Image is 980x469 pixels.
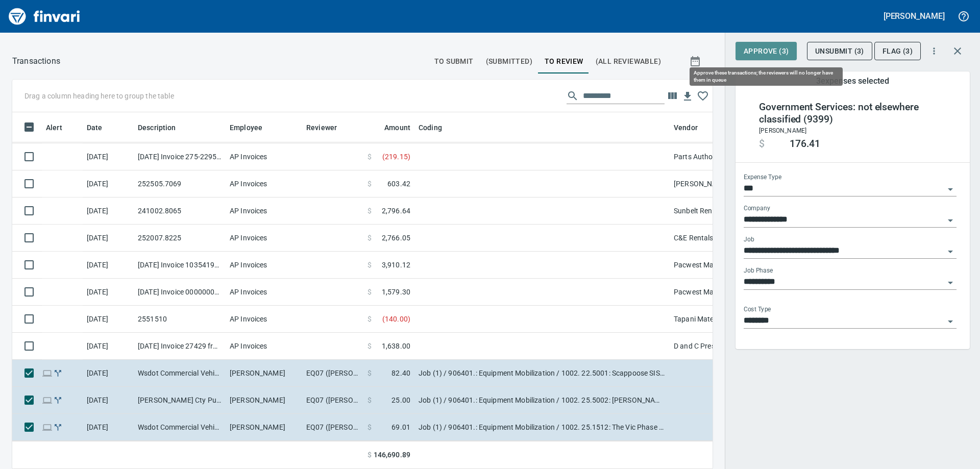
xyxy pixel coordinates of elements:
td: Tapani Materials (1-29544) [670,306,772,333]
span: 2,766.05 [382,233,410,243]
td: Wsdot Commercial Vehic Tumwater [GEOGRAPHIC_DATA] - 225001 [134,360,226,387]
span: $ [367,314,372,324]
span: Description [138,121,176,134]
span: $ [367,341,372,351]
span: 1,638.00 [382,341,410,351]
span: Amount [371,121,410,134]
span: Employee [230,121,262,134]
td: [PERSON_NAME] Inc (1-10319) [670,170,772,198]
span: Split transaction [53,424,63,430]
td: 252007.8225 [134,225,226,252]
td: [DATE] [83,198,134,225]
span: 3,910.12 [382,260,410,270]
span: [PERSON_NAME] [759,127,806,134]
td: AP Invoices [226,198,302,225]
td: AP Invoices [226,252,302,279]
td: D and C Pressure Washing Inc (1-38751) [670,333,772,360]
span: $ [367,179,372,189]
h4: Government Services: not elsewhere classified (9399) [759,101,957,126]
label: Cost Type [744,307,771,313]
h5: [PERSON_NAME] [884,11,945,21]
td: 2551510 [134,306,226,333]
span: 176.41 [790,138,820,150]
button: Download table [680,89,695,104]
td: [DATE] Invoice 00000000 from Pacwest Machinery LLC (1-23156) [134,279,226,306]
span: 2,796.64 [382,206,410,216]
td: [DATE] Invoice 10354198 from Pacwest Machinery LLC (1-23156) [134,252,226,279]
td: [DATE] [83,333,134,360]
span: Approve (3) [744,45,789,58]
td: [PERSON_NAME] [226,387,302,414]
td: Job (1) / 906401.: Equipment Mobilization / 1002. 25.5002: [PERSON_NAME][GEOGRAPHIC_DATA] Phase 2... [414,387,670,414]
td: [DATE] [83,143,134,170]
span: Reviewer [306,121,337,134]
span: $ [367,287,372,297]
td: AP Invoices [226,333,302,360]
button: Show transactions within a particular date range [680,49,713,73]
button: Flag (3) [874,42,921,61]
nav: breadcrumb [12,55,60,67]
span: $ [367,368,372,378]
td: AP Invoices [226,225,302,252]
span: $ [367,260,372,270]
td: EQ07 ([PERSON_NAME]) [302,387,363,414]
span: 25.00 [391,395,410,405]
img: Finvari [6,4,83,29]
button: Click to remember these column choices [695,88,710,104]
button: Open [943,314,958,329]
span: $ [367,422,372,432]
td: Pacwest Machinery LLC (1-23156) [670,279,772,306]
label: Job Phase [744,268,773,274]
p: Transactions [12,55,60,67]
td: C&E Rentals (1-38058) [670,225,772,252]
button: Unsubmit (3) [807,42,872,61]
span: $ [367,233,372,243]
span: 69.01 [391,422,410,432]
td: [DATE] [83,387,134,414]
button: Approve (3) [736,42,797,61]
span: Online transaction [42,424,53,430]
button: Close transaction [945,39,970,63]
button: [PERSON_NAME] [881,8,947,24]
td: 241002.8065 [134,198,226,225]
td: [DATE] [83,252,134,279]
span: Flag (3) [883,45,913,58]
td: [DATE] [83,279,134,306]
span: Date [87,121,116,134]
span: Split transaction [53,369,63,376]
button: Open [943,244,958,259]
span: Reviewer [306,121,350,134]
td: [DATE] [83,170,134,198]
span: Coding [419,121,455,134]
span: Online transaction [42,369,53,376]
span: Employee [230,121,276,134]
td: [PERSON_NAME] Cty Public Works [GEOGRAPHIC_DATA] [GEOGRAPHIC_DATA] - 255002 [134,387,226,414]
span: ( 140.00 ) [382,314,410,324]
span: Coding [419,121,442,134]
span: Description [138,121,189,134]
p: Drag a column heading here to group the table [24,91,174,101]
span: $ [367,152,372,162]
button: Choose columns to display [665,88,680,104]
span: 146,690.89 [374,450,410,460]
span: Date [87,121,103,134]
td: [DATE] [83,225,134,252]
span: Alert [46,121,76,134]
label: Job [744,237,754,243]
label: Expense Type [744,175,781,181]
label: Company [744,206,770,212]
td: 252505.7069 [134,170,226,198]
td: AP Invoices [226,143,302,170]
span: ( 219.15 ) [382,152,410,162]
span: $ [367,395,372,405]
td: [DATE] Invoice 275-229566 from Parts Authority (1-38345) [134,143,226,170]
span: Vendor [674,121,711,134]
span: 82.40 [391,368,410,378]
button: More [923,40,945,62]
span: Unsubmit (3) [815,45,864,58]
td: EQ07 ([PERSON_NAME]) [302,414,363,441]
span: To Review [545,55,583,68]
span: Split transaction [53,397,63,403]
td: AP Invoices [226,170,302,198]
